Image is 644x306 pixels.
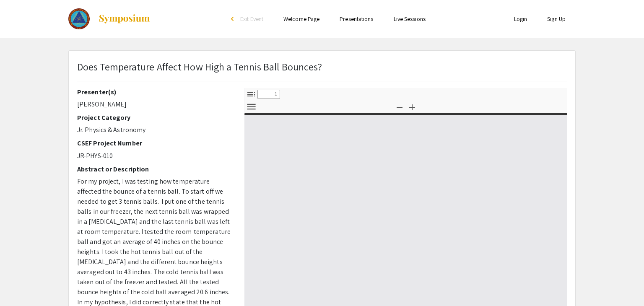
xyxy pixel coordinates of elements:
p: JR-PHYS-010 [77,151,232,161]
h2: Presenter(s) [77,88,232,96]
button: Zoom In [405,101,419,113]
img: Symposium by ForagerOne [98,14,151,24]
a: Live Sessions [394,15,426,23]
div: arrow_back_ios [231,16,236,21]
button: Toggle Sidebar [244,88,258,100]
a: The 2023 Colorado Science & Engineering Fair [68,8,151,29]
span: Exit Event [240,15,263,23]
p: [PERSON_NAME] [77,99,232,109]
p: Jr. Physics & Astronomy [77,125,232,135]
a: Sign Up [547,15,566,23]
h2: Abstract or Description [77,165,232,173]
input: Page [257,90,280,99]
h2: Project Category [77,114,232,122]
button: Tools [244,101,258,113]
a: Presentations [340,15,373,23]
a: Welcome Page [283,15,319,23]
a: Login [514,15,527,23]
button: Zoom Out [392,101,407,113]
h2: CSEF Project Number [77,139,232,147]
p: Does Temperature Affect How High a Tennis Ball Bounces? [77,59,322,74]
img: The 2023 Colorado Science & Engineering Fair [68,8,90,29]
